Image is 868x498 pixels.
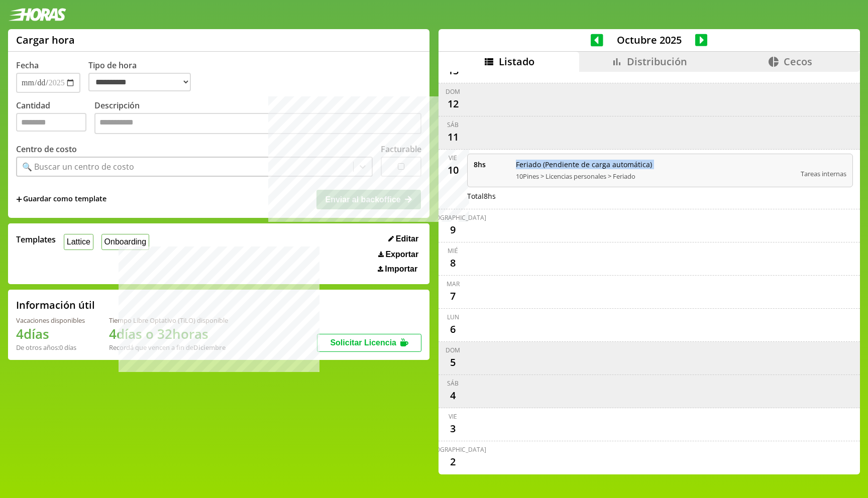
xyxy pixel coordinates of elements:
span: Listado [499,55,534,68]
span: Tareas internas [801,169,846,178]
div: 7 [445,288,461,304]
span: Templates [16,234,56,245]
input: Cantidad [16,113,86,132]
span: Solicitar Licencia [330,338,396,347]
div: [DEMOGRAPHIC_DATA] [420,445,486,454]
div: 🔍 Buscar un centro de costo [22,161,134,172]
label: Facturable [381,144,421,155]
div: scrollable content [439,72,860,473]
div: 10 [445,162,461,178]
div: 3 [445,421,461,437]
span: +Guardar como template [16,194,106,205]
div: sáb [447,120,459,129]
div: Total 8 hs [467,191,853,201]
div: lun [447,313,459,321]
span: Octubre 2025 [603,33,695,47]
button: Lattice [64,234,93,250]
div: 8 [445,255,461,271]
select: Tipo de hora [88,73,191,91]
span: Editar [396,234,418,243]
h1: 4 días o 32 horas [109,325,228,343]
div: 6 [445,321,461,337]
div: 4 [445,388,461,404]
h1: Cargar hora [16,33,75,47]
b: Diciembre [193,343,226,352]
span: 8 hs [474,160,509,169]
span: Distribución [627,55,687,68]
div: Recordá que vencen a fin de [109,343,228,352]
div: 11 [445,129,461,145]
label: Descripción [94,100,421,137]
div: Tiempo Libre Optativo (TiLO) disponible [109,316,228,325]
button: Editar [385,234,421,244]
div: vie [449,154,457,162]
div: dom [446,87,460,96]
textarea: Descripción [94,113,421,134]
span: 10Pines > Licencias personales > Feriado [516,172,794,181]
div: vie [449,412,457,421]
img: logotipo [8,8,66,21]
label: Centro de costo [16,144,77,155]
div: 2 [445,454,461,470]
label: Tipo de hora [88,60,199,93]
div: Vacaciones disponibles [16,316,85,325]
span: + [16,194,22,205]
button: Exportar [375,250,421,260]
label: Cantidad [16,100,94,137]
label: Fecha [16,60,39,71]
div: De otros años: 0 días [16,343,85,352]
div: [DEMOGRAPHIC_DATA] [420,213,486,222]
span: Cecos [784,55,812,68]
div: 9 [445,222,461,238]
h1: 4 días [16,325,85,343]
div: sáb [447,379,459,388]
button: Solicitar Licencia [317,334,421,352]
div: 5 [445,354,461,370]
span: Exportar [385,250,418,259]
span: Importar [385,265,417,274]
button: Onboarding [101,234,149,250]
div: 12 [445,96,461,112]
div: mar [447,280,460,288]
div: mié [448,246,458,255]
span: Feriado (Pendiente de carga automática) [516,160,794,169]
div: dom [446,346,460,354]
h2: Información útil [16,298,95,312]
